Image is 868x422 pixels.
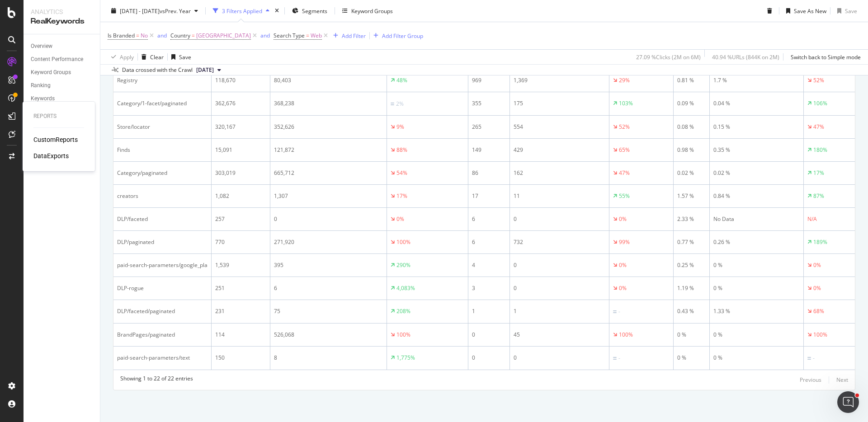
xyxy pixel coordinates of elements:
div: 11 [514,192,605,200]
div: 251 [215,284,266,292]
span: = [306,32,309,39]
div: Next [836,376,848,384]
img: Equal [391,103,394,105]
div: 526,068 [274,331,383,339]
div: 0.98 % [677,146,706,154]
span: [GEOGRAPHIC_DATA] [196,29,251,42]
div: 0% [619,261,627,269]
div: 362,676 [215,99,266,108]
div: 27.09 % Clicks ( 2M on 6M ) [636,53,701,61]
div: 0 [472,354,506,362]
button: Save As New [783,4,826,18]
div: 106% [813,99,827,108]
div: 1 [472,307,506,315]
div: Apply [120,53,134,61]
div: 0 % [677,354,706,362]
div: 665,712 [274,169,383,177]
div: 121,872 [274,146,383,154]
a: Content Performance [31,55,94,64]
span: Search Type [274,32,305,39]
div: 4,083% [396,284,415,292]
div: 0 % [713,331,800,339]
div: 1,539 [215,261,266,269]
div: N/A [807,215,817,223]
div: 1,369 [514,76,605,84]
span: = [136,32,139,39]
div: DLP/paginated [117,238,208,246]
span: Country [170,32,190,39]
a: Overview [31,42,94,51]
button: Save [834,4,857,18]
div: Switch back to Simple mode [791,53,861,61]
div: 6 [472,238,506,246]
button: Add Filter Group [370,30,423,41]
div: 68% [813,307,824,315]
div: 0% [813,284,821,292]
div: Keyword Groups [351,7,393,14]
div: 40.94 % URLs ( 844K on 2M ) [712,53,779,61]
button: 3 Filters Applied [209,4,273,18]
a: Keywords [31,94,94,103]
button: Segments [288,4,331,18]
div: No Data [713,215,800,223]
div: 47% [619,169,630,177]
div: 48% [396,76,407,84]
div: paid-search-parameters/google_pla [117,261,208,269]
div: Category/1-facet/paginated [117,99,208,108]
div: Save [179,53,191,61]
button: and [260,31,270,40]
div: Save [845,7,857,14]
div: Save As New [794,7,826,14]
button: Keyword Groups [339,4,396,18]
div: 1.33 % [713,307,800,315]
div: 162 [514,169,605,177]
div: 29% [619,76,630,84]
span: No [141,29,148,42]
div: 257 [215,215,266,223]
div: 231 [215,307,266,315]
div: 75 [274,307,383,315]
div: 17% [813,169,824,177]
div: 99% [619,238,630,246]
div: 0% [396,215,404,223]
div: and [157,32,167,39]
div: 0.77 % [677,238,706,246]
div: 114 [215,331,266,339]
button: Add Filter [330,30,366,41]
span: Segments [302,7,327,14]
a: Keyword Groups [31,68,94,77]
div: BrandPages/paginated [117,331,208,339]
div: 54% [396,169,407,177]
div: 88% [396,146,407,154]
div: 0.08 % [677,123,706,131]
div: 0 % [713,284,800,292]
div: 52% [619,123,630,131]
div: 150 [215,354,266,362]
div: Finds [117,146,208,154]
div: - [813,354,815,362]
div: 0.35 % [713,146,800,154]
a: DataExports [33,151,69,160]
div: 45 [514,331,605,339]
div: 1,775% [396,354,415,362]
div: 368,238 [274,99,383,108]
div: Category/paginated [117,169,208,177]
div: Keywords [31,94,55,103]
div: 208% [396,307,410,315]
span: vs Prev. Year [160,7,191,14]
div: CustomReports [33,135,78,144]
div: 1,307 [274,192,383,200]
span: Is Branded [108,32,135,39]
div: 969 [472,76,506,84]
div: 2% [396,100,404,108]
div: 0 % [713,354,800,362]
div: 80,403 [274,76,383,84]
div: 0 [514,284,605,292]
div: RealKeywords [31,16,93,27]
div: Add Filter Group [382,32,423,39]
span: [DATE] - [DATE] [120,7,160,14]
div: 0 [514,354,605,362]
div: 47% [813,123,824,131]
div: 65% [619,146,630,154]
div: 100% [619,331,633,339]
